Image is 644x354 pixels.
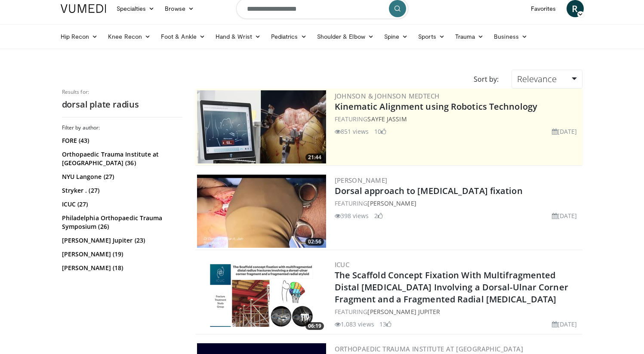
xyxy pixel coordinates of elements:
a: Business [489,28,533,45]
span: 21:44 [305,154,324,161]
a: 06:19 [197,259,326,332]
div: FEATURING [335,307,581,316]
a: Knee Recon [103,28,156,45]
a: [PERSON_NAME] [335,176,388,185]
a: Shoulder & Elbow [312,28,379,45]
a: ICUC [335,260,350,269]
a: ICUC (27) [62,200,180,209]
span: 02:56 [305,238,324,246]
img: 44ea742f-4847-4f07-853f-8a642545db05.300x170_q85_crop-smart_upscale.jpg [197,175,326,248]
a: Orthopaedic Trauma Institute at [GEOGRAPHIC_DATA] [335,345,524,353]
li: 398 views [335,211,369,220]
a: Hand & Wrist [210,28,266,45]
a: Sayfe Jassim [367,115,407,123]
a: [PERSON_NAME] Jupiter (23) [62,236,180,245]
img: 85482610-0380-4aae-aa4a-4a9be0c1a4f1.300x170_q85_crop-smart_upscale.jpg [197,90,326,163]
li: 851 views [335,127,369,136]
a: Johnson & Johnson MedTech [335,92,440,100]
li: 2 [374,211,383,220]
a: Dorsal approach to [MEDICAL_DATA] fixation [335,185,523,197]
a: Hip Recon [55,28,103,45]
a: Relevance [512,70,582,89]
span: 06:19 [305,322,324,330]
span: Relevance [517,73,557,85]
a: [PERSON_NAME] [367,199,416,207]
a: FORE (43) [62,136,180,145]
a: The Scaffold Concept Fixation With Multifragmented Distal [MEDICAL_DATA] Involving a Dorsal-Ulnar... [335,269,568,305]
a: [PERSON_NAME] (19) [62,250,180,259]
a: Orthopaedic Trauma Institute at [GEOGRAPHIC_DATA] (36) [62,150,180,167]
div: FEATURING [335,114,581,123]
p: Results for: [62,89,182,95]
li: 13 [379,320,391,329]
img: VuMedi Logo [61,4,106,13]
h3: Filter by author: [62,124,182,131]
a: [PERSON_NAME] (18) [62,264,180,272]
li: 10 [374,127,386,136]
a: Sports [413,28,450,45]
h2: dorsal plate radius [62,99,182,110]
a: Stryker . (27) [62,186,180,195]
div: Sort by: [467,70,505,89]
a: Pediatrics [266,28,312,45]
div: FEATURING [335,199,581,208]
li: [DATE] [552,211,577,220]
li: [DATE] [552,320,577,329]
li: [DATE] [552,127,577,136]
a: NYU Langone (27) [62,172,180,181]
a: Kinematic Alignment using Robotics Technology [335,101,538,112]
a: 02:56 [197,175,326,248]
a: [PERSON_NAME] Jupiter [367,308,440,316]
a: Trauma [450,28,489,45]
a: 21:44 [197,90,326,163]
img: 67694029-93d5-42aa-87fd-b8c6c924b8d5.png.300x170_q85_crop-smart_upscale.png [197,259,326,332]
a: Spine [379,28,413,45]
a: Philadelphia Orthopaedic Trauma Symposium (26) [62,214,180,231]
a: Foot & Ankle [156,28,210,45]
li: 1,083 views [335,320,374,329]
